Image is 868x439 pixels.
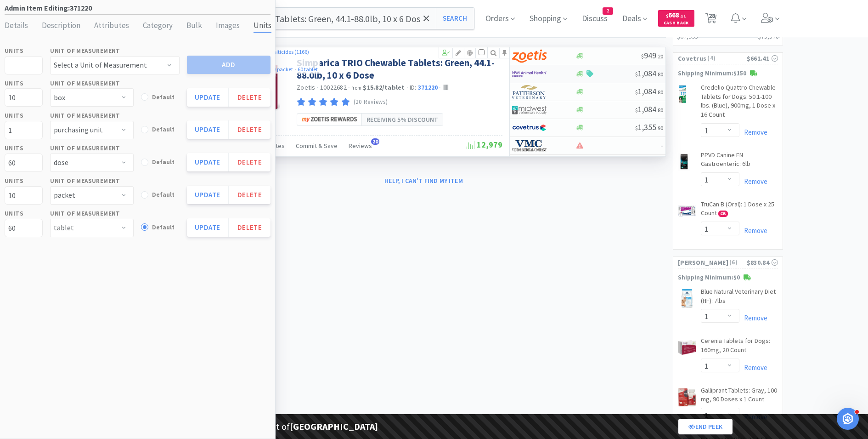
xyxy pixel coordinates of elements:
[701,386,778,408] a: Galliprant Tablets: Gray, 100 mg, 90 Doses x 1 Count
[297,113,443,126] a: Receiving 5% DISCOUNT
[418,83,438,91] span: 371220
[42,19,80,33] div: Description
[187,88,229,107] button: Update
[216,19,240,33] div: Images
[739,314,767,322] a: Remove
[512,121,547,135] img: 77fca1acd8b6420a9015268ca798ef17_1.png
[296,142,338,150] span: Commit & Save
[739,128,767,137] a: Remove
[271,66,293,73] a: 10 packet
[678,419,733,434] a: End Peek
[94,19,129,33] div: Attributes
[635,107,638,114] span: $
[5,209,23,219] label: Units
[701,200,778,222] a: TruCan B (Oral): 1 Dose x 25 Count CB
[148,125,178,133] span: Default
[635,86,663,97] span: 1,084
[701,336,778,358] a: Cerenia Tablets for Dogs: 160mg, 20 Count
[371,138,379,145] span: 20
[747,53,778,63] div: $661.41
[656,125,663,131] span: . 90
[678,388,696,406] img: 357e5081654b4efeaae4e809bbbb7a5a_207352.jpeg
[739,363,767,372] a: Remove
[635,125,638,131] span: $
[678,289,696,308] img: db45b5dd77ef4c6da8b6e5d65bd8be64_386017.jpeg
[50,177,120,186] label: Unit of Measurement
[5,111,23,121] label: Units
[739,412,767,421] a: Remove
[302,117,357,122] img: 01d87e0a91f4416492eb6a471a119fa0_5.png
[666,11,686,19] span: 668
[229,88,271,107] button: Delete
[348,84,350,92] span: ·
[658,6,694,31] a: $668.11Cash Back
[656,89,663,96] span: . 80
[186,19,202,33] div: Bulk
[656,107,663,114] span: . 80
[50,111,120,121] label: Unit of Measurement
[351,85,361,91] span: from
[148,191,178,199] span: Default
[363,83,405,91] strong: $15.82 / tablet
[229,153,271,171] button: Delete
[512,85,547,99] img: f5e969b455434c6296c6d81ef179fa71_3.png
[187,218,229,237] button: Update
[678,53,706,63] span: Covetrus
[635,122,663,132] span: 1,355
[5,144,23,154] label: Units
[320,83,347,91] span: 10022682
[678,85,687,103] img: 868b877fb8c74fc48728056354f79e3c_777170.png
[635,89,638,96] span: $
[229,218,271,237] button: Delete
[294,66,296,73] span: ·
[702,16,721,24] a: 28
[758,33,779,40] h3: $
[187,186,229,204] button: Update
[701,151,778,172] a: PPVD Canine EN Gastroenteric: 6lb
[641,53,644,60] span: $
[641,50,663,61] span: 949
[366,114,438,125] span: Receiving 5% DISCOUNT
[5,79,23,89] label: Units
[317,84,319,92] span: ·
[410,83,438,91] span: ID:
[187,120,229,139] button: Update
[678,202,696,220] img: 749a3c5ade9a486cb2da9b46eab02218_34755.png
[439,84,441,92] span: ·
[706,54,746,63] span: ( 4 )
[50,46,120,56] label: Unit of Measurement
[666,13,668,19] span: $
[187,153,229,171] button: Update
[436,8,474,29] button: Search
[229,186,271,204] button: Delete
[747,257,778,268] div: $830.84
[673,69,783,79] p: Shipping Minimum: $150
[143,19,173,33] div: Category
[635,68,663,79] span: 1,084
[837,408,859,430] iframe: Intercom live chat
[701,287,778,309] a: Blue Natural Veterinary Diet (HF): 7lbs
[673,273,783,283] p: Shipping Minimum: $0
[678,338,696,357] img: 3908bdf5bb6747959f96d5d042e9bdf3_562750.jpeg
[379,173,468,188] button: Help, I can't find my item
[290,421,378,432] strong: [GEOGRAPHIC_DATA]
[148,223,178,231] span: Default
[5,46,23,56] label: Units
[297,83,316,91] a: Zoetis
[148,158,178,166] span: Default
[679,13,686,19] span: . 11
[354,97,388,107] p: (20 Reviews)
[512,67,547,81] img: f6b2451649754179b5b4e0c70c3f7cb0_2.png
[50,79,120,89] label: Unit of Measurement
[664,21,689,27] span: Cash Back
[578,15,611,23] a: Discuss2
[656,71,663,78] span: . 80
[660,140,663,150] span: -
[5,19,28,33] div: Details
[467,139,502,150] span: 12,979
[635,71,638,78] span: $
[268,142,285,150] span: Notes
[656,53,663,60] span: . 20
[701,83,778,123] a: Credelio Quattro Chewable Tablets for Dogs: 50.1-100 lbs. (Blue), 900mg, 1 Dose x 16 Count
[154,8,474,29] input: Search by item, sku, manufacturer, ingredient, size...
